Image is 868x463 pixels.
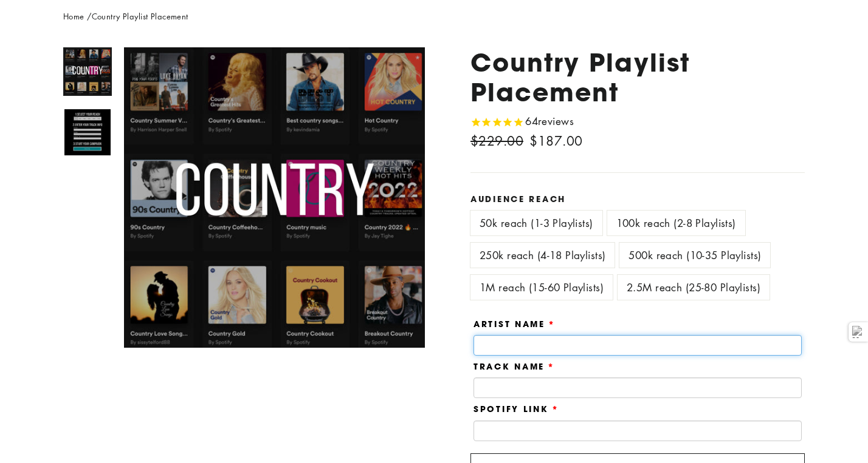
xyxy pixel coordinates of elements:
[64,49,111,95] img: Country Playlist Placement
[618,275,770,300] label: 2.5M reach (25-80 Playlists)
[529,132,582,149] span: $187.00
[474,362,555,371] label: Track Name
[470,243,615,268] label: 250k reach (4-18 Playlists)
[538,114,574,128] span: reviews
[474,319,556,329] label: Artist Name
[470,275,613,300] label: 1M reach (15-60 Playlists)
[470,47,805,107] h1: Country Playlist Placement
[470,211,602,235] label: 50k reach (1-3 Playlists)
[63,10,805,23] nav: breadcrumbs
[470,132,523,149] span: $229.00
[474,404,559,414] label: Spotify Link
[470,113,574,130] span: Rated 4.8 out of 5 stars 64 reviews
[525,114,574,128] span: 64 reviews
[470,194,805,204] label: Audience Reach
[619,243,770,268] label: 500k reach (10-35 Playlists)
[607,211,745,235] label: 100k reach (2-8 Playlists)
[63,10,84,22] a: Home
[87,10,91,22] span: /
[64,109,111,155] img: Country Playlist Placement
